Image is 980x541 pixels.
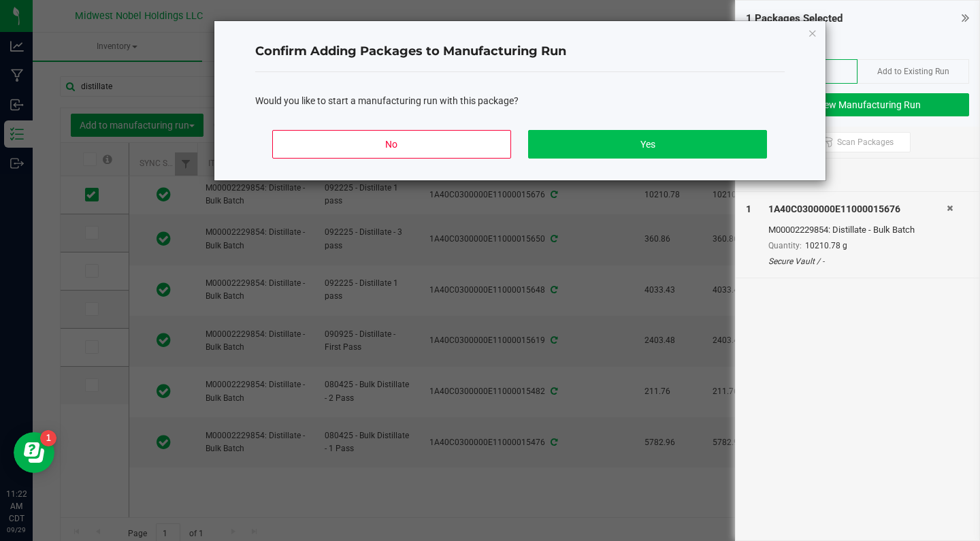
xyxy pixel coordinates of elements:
[528,130,766,159] button: Yes
[255,43,785,61] h4: Confirm Adding Packages to Manufacturing Run
[40,430,56,446] iframe: Resource center unread badge
[272,130,510,159] button: No
[808,24,817,41] button: Close
[14,432,54,473] iframe: Resource center
[255,94,785,108] div: Would you like to start a manufacturing run with this package?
